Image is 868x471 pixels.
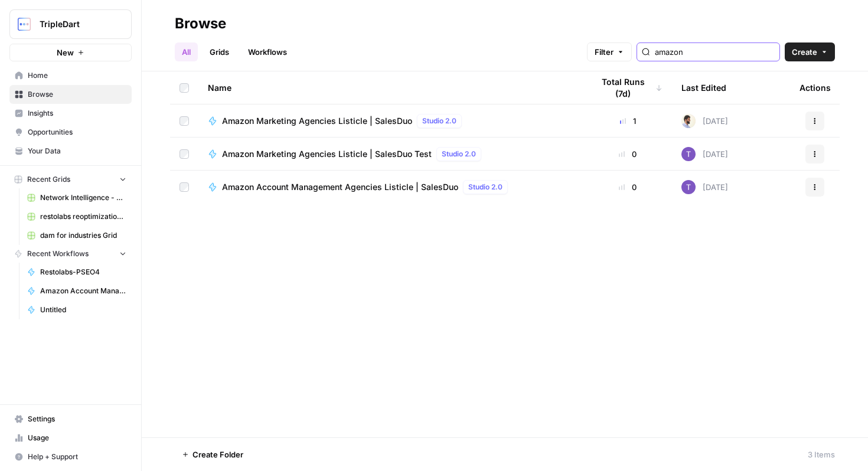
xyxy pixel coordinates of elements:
a: Untitled [22,300,132,319]
img: TripleDart Logo [14,14,35,35]
a: Insights [9,104,132,123]
a: All [175,42,198,61]
input: Search [655,46,775,58]
a: Amazon Account Management Agencies Listicle | SalesDuo [22,282,132,300]
div: 0 [593,148,663,160]
a: Settings [9,410,132,429]
a: restolabs reoptimizations aug [22,207,132,226]
img: ykaosv8814szsqn64d2bp9dhkmx9 [681,114,696,128]
span: Studio 2.0 [468,182,502,192]
a: dam for industries Grid [22,226,132,245]
div: 1 [593,115,663,127]
span: New [57,47,74,58]
span: dam for industries Grid [40,230,126,241]
span: Amazon Marketing Agencies Listicle | SalesDuo [222,115,412,127]
div: Browse [175,14,226,33]
a: Amazon Account Management Agencies Listicle | SalesDuoStudio 2.0 [208,180,574,194]
span: Studio 2.0 [442,149,476,159]
img: ogabi26qpshj0n8lpzr7tvse760o [681,180,696,194]
button: Recent Grids [9,171,132,188]
span: Help + Support [28,452,126,462]
div: Last Edited [681,71,726,104]
button: Create [785,42,835,61]
span: Recent Grids [27,174,70,185]
a: Your Data [9,142,132,161]
span: Amazon Marketing Agencies Listicle | SalesDuo Test [222,148,432,160]
div: [DATE] [681,180,728,194]
a: Restolabs-PSEO4 [22,263,132,282]
a: Grids [203,42,236,61]
span: Amazon Account Management Agencies Listicle | SalesDuo [40,286,126,296]
span: Network Intelligence - pseo- 1 Grid [40,192,126,203]
span: Amazon Account Management Agencies Listicle | SalesDuo [222,181,458,193]
button: New [9,44,132,61]
a: Home [9,66,132,85]
span: Studio 2.0 [422,116,456,126]
button: Create Folder [175,445,250,464]
span: Your Data [28,146,126,156]
div: 3 Items [808,449,835,460]
a: Amazon Marketing Agencies Listicle | SalesDuo TestStudio 2.0 [208,147,574,161]
span: Filter [595,46,614,58]
span: Opportunities [28,127,126,138]
button: Help + Support [9,447,132,466]
a: Opportunities [9,123,132,142]
a: Network Intelligence - pseo- 1 Grid [22,188,132,207]
span: Insights [28,108,126,119]
a: Amazon Marketing Agencies Listicle | SalesDuoStudio 2.0 [208,114,574,128]
span: TripleDart [40,18,111,30]
span: Create Folder [192,449,243,460]
div: [DATE] [681,114,728,128]
span: Home [28,70,126,81]
a: Workflows [241,42,294,61]
a: Usage [9,429,132,447]
div: 0 [593,181,663,193]
div: Actions [800,71,831,104]
span: Untitled [40,305,126,315]
span: Usage [28,433,126,443]
div: Total Runs (7d) [593,71,663,104]
div: Name [208,71,574,104]
span: Create [792,46,817,58]
img: ogabi26qpshj0n8lpzr7tvse760o [681,147,696,161]
span: Settings [28,414,126,424]
span: Restolabs-PSEO4 [40,267,126,277]
button: Workspace: TripleDart [9,9,132,39]
a: Browse [9,85,132,104]
button: Recent Workflows [9,245,132,263]
span: Recent Workflows [27,248,89,259]
button: Filter [587,42,632,61]
span: Browse [28,89,126,100]
span: restolabs reoptimizations aug [40,211,126,222]
div: [DATE] [681,147,728,161]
